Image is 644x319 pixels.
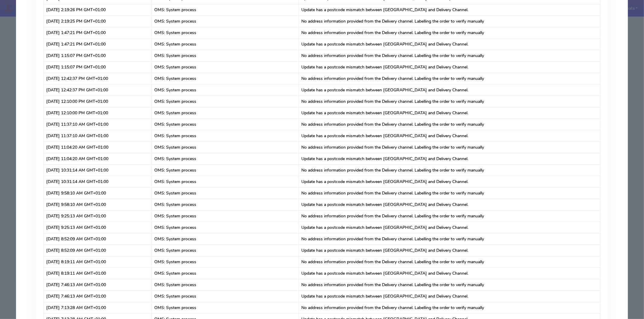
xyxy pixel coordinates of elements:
[299,267,600,279] td: Update has a postcode mismatch between [GEOGRAPHIC_DATA] and Delivery Channel.
[44,96,152,107] td: [DATE] 12:10:00 PM GMT+01:00
[44,245,152,256] td: [DATE] 8:52:09 AM GMT+01:00
[299,164,600,176] td: No address information provided from the Delivery channel. Labelling the order to verify manually
[152,245,299,256] td: OMS: System process
[44,61,152,73] td: [DATE] 1:15:07 PM GMT+01:00
[44,15,152,27] td: [DATE] 2:19:25 PM GMT+01:00
[152,210,299,222] td: OMS: System process
[44,50,152,61] td: [DATE] 1:15:07 PM GMT+01:00
[152,141,299,153] td: OMS: System process
[152,84,299,96] td: OMS: System process
[299,290,600,302] td: Update has a postcode mismatch between [GEOGRAPHIC_DATA] and Delivery Channel.
[299,107,600,118] td: Update has a postcode mismatch between [GEOGRAPHIC_DATA] and Delivery Channel.
[44,210,152,222] td: [DATE] 9:25:13 AM GMT+01:00
[299,279,600,290] td: No address information provided from the Delivery channel. Labelling the order to verify manually
[152,4,299,15] td: OMS: System process
[44,164,152,176] td: [DATE] 10:31:14 AM GMT+01:00
[44,279,152,290] td: [DATE] 7:46:13 AM GMT+01:00
[44,141,152,153] td: [DATE] 11:04:20 AM GMT+01:00
[299,73,600,84] td: No address information provided from the Delivery channel. Labelling the order to verify manually
[299,15,600,27] td: No address information provided from the Delivery channel. Labelling the order to verify manually
[152,153,299,164] td: OMS: System process
[44,84,152,96] td: [DATE] 12:42:37 PM GMT+01:00
[44,199,152,210] td: [DATE] 9:58:10 AM GMT+01:00
[299,233,600,245] td: No address information provided from the Delivery channel. Labelling the order to verify manually
[44,290,152,302] td: [DATE] 7:46:13 AM GMT+01:00
[152,279,299,290] td: OMS: System process
[299,210,600,222] td: No address information provided from the Delivery channel. Labelling the order to verify manually
[152,15,299,27] td: OMS: System process
[299,50,600,61] td: No address information provided from the Delivery channel. Labelling the order to verify manually
[152,187,299,199] td: OMS: System process
[44,153,152,164] td: [DATE] 11:04:20 AM GMT+01:00
[152,130,299,141] td: OMS: System process
[44,176,152,187] td: [DATE] 10:31:14 AM GMT+01:00
[299,222,600,233] td: Update has a postcode mismatch between [GEOGRAPHIC_DATA] and Delivery Channel.
[299,38,600,50] td: Update has a postcode mismatch between [GEOGRAPHIC_DATA] and Delivery Channel.
[299,84,600,96] td: Update has a postcode mismatch between [GEOGRAPHIC_DATA] and Delivery Channel.
[299,153,600,164] td: Update has a postcode mismatch between [GEOGRAPHIC_DATA] and Delivery Channel.
[152,27,299,38] td: OMS: System process
[44,233,152,245] td: [DATE] 8:52:09 AM GMT+01:00
[152,50,299,61] td: OMS: System process
[152,256,299,267] td: OMS: System process
[152,107,299,118] td: OMS: System process
[152,61,299,73] td: OMS: System process
[152,290,299,302] td: OMS: System process
[152,222,299,233] td: OMS: System process
[152,118,299,130] td: OMS: System process
[44,256,152,267] td: [DATE] 8:19:11 AM GMT+01:00
[152,96,299,107] td: OMS: System process
[299,27,600,38] td: No address information provided from the Delivery channel. Labelling the order to verify manually
[152,302,299,313] td: OMS: System process
[44,222,152,233] td: [DATE] 9:25:13 AM GMT+01:00
[44,27,152,38] td: [DATE] 1:47:21 PM GMT+01:00
[44,302,152,313] td: [DATE] 7:13:28 AM GMT+01:00
[299,61,600,73] td: Update has a postcode mismatch between [GEOGRAPHIC_DATA] and Delivery Channel.
[44,130,152,141] td: [DATE] 11:37:10 AM GMT+01:00
[299,176,600,187] td: Update has a postcode mismatch between [GEOGRAPHIC_DATA] and Delivery Channel.
[299,245,600,256] td: Update has a postcode mismatch between [GEOGRAPHIC_DATA] and Delivery Channel.
[299,187,600,199] td: No address information provided from the Delivery channel. Labelling the order to verify manually
[299,130,600,141] td: Update has a postcode mismatch between [GEOGRAPHIC_DATA] and Delivery Channel.
[152,164,299,176] td: OMS: System process
[44,187,152,199] td: [DATE] 9:58:10 AM GMT+01:00
[299,118,600,130] td: No address information provided from the Delivery channel. Labelling the order to verify manually
[44,38,152,50] td: [DATE] 1:47:21 PM GMT+01:00
[299,256,600,267] td: No address information provided from the Delivery channel. Labelling the order to verify manually
[152,73,299,84] td: OMS: System process
[44,107,152,118] td: [DATE] 12:10:00 PM GMT+01:00
[299,141,600,153] td: No address information provided from the Delivery channel. Labelling the order to verify manually
[299,302,600,313] td: No address information provided from the Delivery channel. Labelling the order to verify manually
[152,233,299,245] td: OMS: System process
[44,73,152,84] td: [DATE] 12:42:37 PM GMT+01:00
[299,96,600,107] td: No address information provided from the Delivery channel. Labelling the order to verify manually
[299,4,600,15] td: Update has a postcode mismatch between [GEOGRAPHIC_DATA] and Delivery Channel.
[152,38,299,50] td: OMS: System process
[299,199,600,210] td: Update has a postcode mismatch between [GEOGRAPHIC_DATA] and Delivery Channel.
[152,176,299,187] td: OMS: System process
[44,267,152,279] td: [DATE] 8:19:11 AM GMT+01:00
[152,267,299,279] td: OMS: System process
[44,118,152,130] td: [DATE] 11:37:10 AM GMT+01:00
[44,4,152,15] td: [DATE] 2:19:26 PM GMT+01:00
[152,199,299,210] td: OMS: System process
